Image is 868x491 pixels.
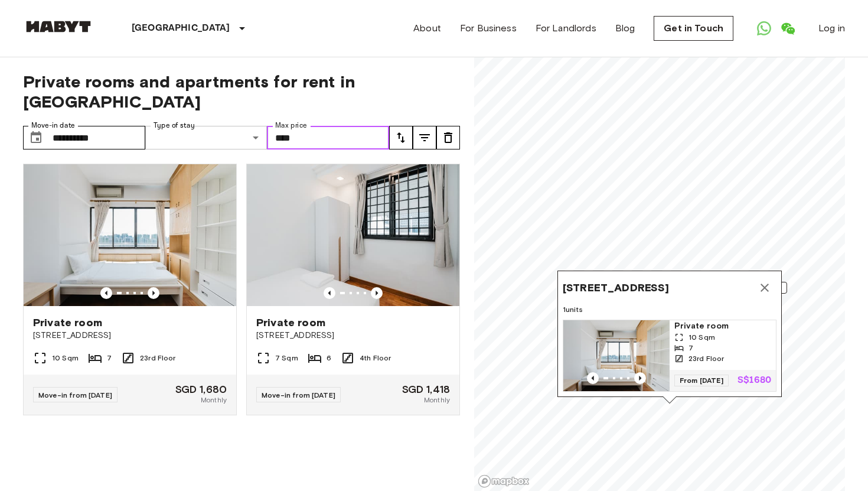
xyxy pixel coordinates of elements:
[327,353,331,363] span: 6
[460,21,517,35] a: For Business
[31,121,75,131] label: Move-in date
[615,21,635,35] a: Blog
[275,353,298,363] span: 7 Sqm
[23,164,237,415] a: Marketing picture of unit SG-01-108-001-005Previous imagePrevious imagePrivate room[STREET_ADDRES...
[33,330,227,342] span: [STREET_ADDRESS]
[246,164,460,415] a: Marketing picture of unit SG-01-109-001-006Previous imagePrevious imagePrivate room[STREET_ADDRES...
[38,391,112,399] span: Move-in from [DATE]
[247,164,459,306] img: Marketing picture of unit SG-01-109-001-006
[154,121,195,131] label: Type of stay
[23,21,94,32] img: Habyt
[402,384,450,395] span: SGD 1,418
[536,21,596,35] a: For Landlords
[140,353,176,363] span: 23rd Floor
[752,17,776,40] a: Open WhatsApp
[262,391,335,399] span: Move-in from [DATE]
[688,343,693,353] span: 7
[557,271,782,404] div: Map marker
[24,164,236,306] img: Marketing picture of unit SG-01-108-001-005
[478,474,530,488] a: Mapbox logo
[33,316,102,330] span: Private room
[132,21,230,35] p: [GEOGRAPHIC_DATA]
[563,281,669,295] span: [STREET_ADDRESS]
[818,21,845,35] a: Log in
[674,320,771,332] span: Private room
[634,372,646,384] button: Previous image
[696,282,787,300] div: Map marker
[24,126,48,149] button: Choose date, selected date is 1 Dec 2025
[413,21,441,35] a: About
[389,126,413,149] button: tune
[776,17,800,40] a: Open WeChat
[52,353,79,363] span: 10 Sqm
[324,287,335,299] button: Previous image
[424,395,450,405] span: Monthly
[563,320,776,392] a: Marketing picture of unit SG-01-108-001-005Previous imagePrevious imagePrivate room10 Sqm723rd Fl...
[201,395,227,405] span: Monthly
[23,71,460,112] span: Private rooms and apartments for rent in [GEOGRAPHIC_DATA]
[563,304,776,315] span: 1 units
[688,353,725,364] span: 23rd Floor
[436,126,460,149] button: tune
[413,126,436,149] button: tune
[100,287,112,299] button: Previous image
[674,375,729,386] span: From [DATE]
[256,316,325,330] span: Private room
[107,353,112,363] span: 7
[738,376,771,385] p: S$1680
[563,320,670,391] img: Marketing picture of unit SG-01-108-001-005
[587,372,599,384] button: Previous image
[175,384,227,395] span: SGD 1,680
[688,332,715,343] span: 10 Sqm
[256,330,450,342] span: [STREET_ADDRESS]
[360,353,391,363] span: 4th Floor
[371,287,383,299] button: Previous image
[654,16,733,41] a: Get in Touch
[275,121,307,131] label: Max price
[148,287,159,299] button: Previous image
